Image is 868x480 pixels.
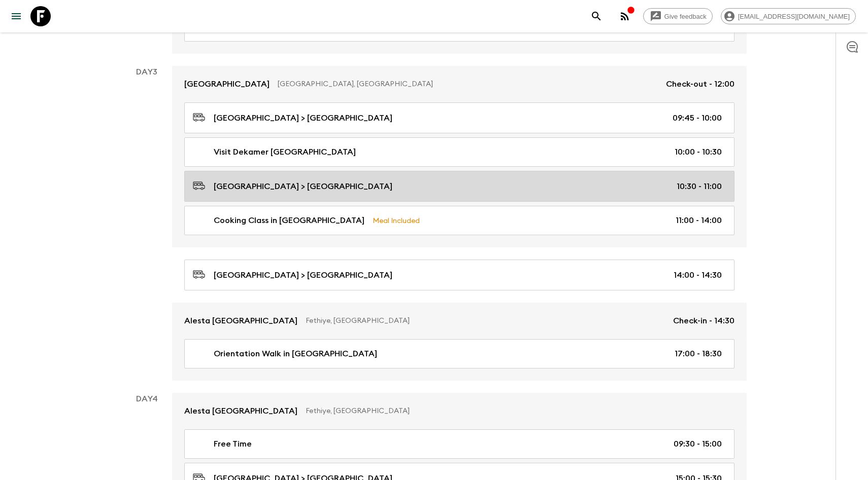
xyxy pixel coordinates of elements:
[675,348,722,360] p: 17:00 - 18:30
[586,6,607,26] button: search adventures
[674,269,722,281] p: 14:00 - 14:30
[172,66,747,102] a: [GEOGRAPHIC_DATA][GEOGRAPHIC_DATA], [GEOGRAPHIC_DATA]Check-out - 12:00
[673,315,735,327] p: Check-in - 14:30
[675,146,722,158] p: 10:00 - 10:30
[214,214,364,227] p: Cooking Class in [GEOGRAPHIC_DATA]
[214,438,252,450] p: Free Time
[721,8,856,24] div: [EMAIL_ADDRESS][DOMAIN_NAME]
[214,112,392,124] p: [GEOGRAPHIC_DATA] > [GEOGRAPHIC_DATA]
[214,269,392,281] p: [GEOGRAPHIC_DATA] > [GEOGRAPHIC_DATA]
[306,406,726,416] p: Fethiye, [GEOGRAPHIC_DATA]
[214,180,392,193] p: [GEOGRAPHIC_DATA] > [GEOGRAPHIC_DATA]
[184,339,735,368] a: Orientation Walk in [GEOGRAPHIC_DATA]17:00 - 18:30
[214,146,356,158] p: Visit Dekamer [GEOGRAPHIC_DATA]
[306,316,665,326] p: Fethiye, [GEOGRAPHIC_DATA]
[184,206,735,235] a: Cooking Class in [GEOGRAPHIC_DATA]Meal Included11:00 - 14:00
[373,215,420,226] p: Meal Included
[6,6,26,26] button: menu
[184,171,735,202] a: [GEOGRAPHIC_DATA] > [GEOGRAPHIC_DATA]10:30 - 11:00
[172,393,747,429] a: Alesta [GEOGRAPHIC_DATA]Fethiye, [GEOGRAPHIC_DATA]
[278,79,658,89] p: [GEOGRAPHIC_DATA], [GEOGRAPHIC_DATA]
[184,315,297,327] p: Alesta [GEOGRAPHIC_DATA]
[172,303,747,339] a: Alesta [GEOGRAPHIC_DATA]Fethiye, [GEOGRAPHIC_DATA]Check-in - 14:30
[184,260,735,290] a: [GEOGRAPHIC_DATA] > [GEOGRAPHIC_DATA]14:00 - 14:30
[184,429,735,459] a: Free Time09:30 - 15:00
[121,393,172,405] p: Day 4
[184,78,270,90] p: [GEOGRAPHIC_DATA]
[674,438,722,450] p: 09:30 - 15:00
[666,78,735,90] p: Check-out - 12:00
[676,214,722,227] p: 11:00 - 14:00
[184,102,735,133] a: [GEOGRAPHIC_DATA] > [GEOGRAPHIC_DATA]09:45 - 10:00
[184,137,735,167] a: Visit Dekamer [GEOGRAPHIC_DATA]10:00 - 10:30
[121,66,172,78] p: Day 3
[677,180,722,193] p: 10:30 - 11:00
[673,112,722,124] p: 09:45 - 10:00
[659,13,712,20] span: Give feedback
[184,405,297,417] p: Alesta [GEOGRAPHIC_DATA]
[643,8,713,24] a: Give feedback
[732,13,855,20] span: [EMAIL_ADDRESS][DOMAIN_NAME]
[214,348,377,360] p: Orientation Walk in [GEOGRAPHIC_DATA]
